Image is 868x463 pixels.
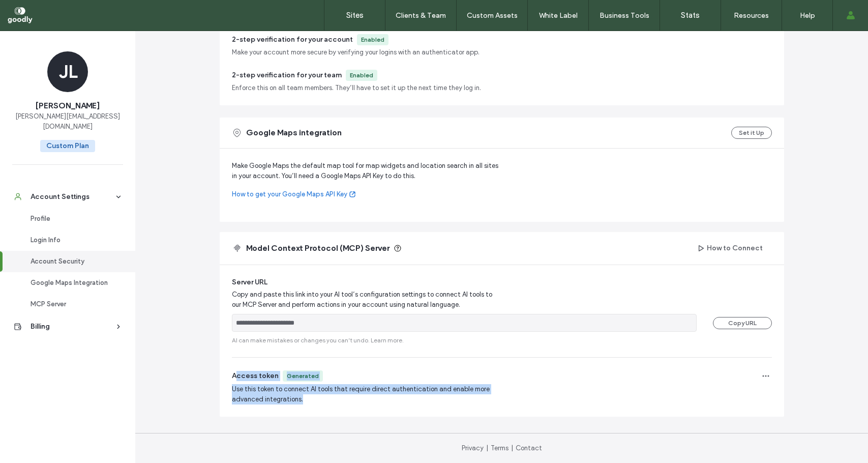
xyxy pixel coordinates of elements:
[511,444,513,452] span: |
[232,290,500,310] span: Copy and paste this link into your AI tool’s configuration settings to connect AI tools to our MC...
[246,127,342,138] span: Google Maps integration
[713,317,772,329] button: Copy URL
[600,11,649,20] label: Business Tools
[396,11,446,20] label: Clients & Team
[232,277,267,287] span: Server URL
[40,140,95,152] span: Custom Plan
[31,299,114,309] div: MCP Server
[371,336,404,345] a: Learn more.
[31,256,114,267] div: Account Security
[232,71,342,79] span: 2-step verification for your team
[346,11,364,20] label: Sites
[12,111,123,132] span: [PERSON_NAME][EMAIL_ADDRESS][DOMAIN_NAME]
[31,278,114,288] div: Google Maps Integration
[800,11,815,20] label: Help
[539,11,578,20] label: White Label
[31,192,114,202] div: Account Settings
[31,322,114,332] div: Billing
[462,444,484,452] a: Privacy
[232,35,353,44] span: 2-step verification for your account
[232,384,500,404] span: Use this token to connect AI tools that require direct authentication and enable more advanced in...
[31,235,114,245] div: Login Info
[681,11,700,20] label: Stats
[31,214,114,224] div: Profile
[516,444,542,452] a: Contact
[232,47,480,57] span: Make your account more secure by verifying your logins with an authenticator app.
[36,100,100,111] span: [PERSON_NAME]
[232,336,772,345] span: AI can make mistakes or changes you can’t undo.
[731,127,772,139] button: Set it Up
[689,240,772,256] button: How to Connect
[361,35,384,44] div: Enabled
[232,189,502,199] a: How to get your Google Maps API Key
[232,371,279,381] span: Access token
[350,71,373,80] div: Enabled
[467,11,518,20] label: Custom Assets
[232,161,502,181] span: Make Google Maps the default map tool for map widgets and location search in all sites in your ac...
[47,51,88,92] div: JL
[491,444,508,452] a: Terms
[287,371,319,381] div: Generated
[734,11,769,20] label: Resources
[23,7,44,16] span: Help
[246,243,390,254] span: Model Context Protocol (MCP) Server
[232,83,481,93] span: Enforce this on all team members. They’ll have to set it up the next time they log in.
[486,444,488,452] span: |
